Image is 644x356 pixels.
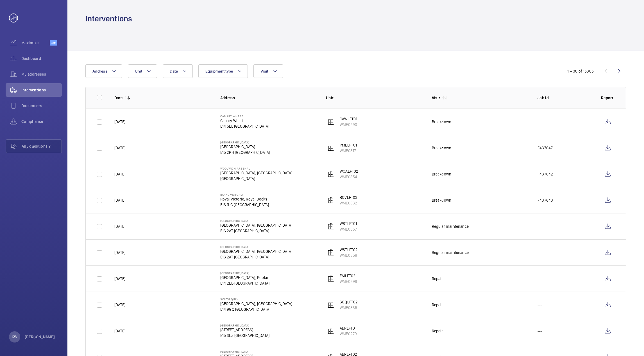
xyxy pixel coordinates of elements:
img: elevator.svg [327,118,334,125]
span: Beta [50,40,57,46]
p: [DATE] [114,250,125,255]
p: [DATE] [114,145,125,151]
p: [GEOGRAPHIC_DATA] [220,245,292,249]
p: KW [12,334,17,340]
p: South Quay [220,298,292,301]
p: WME0317 [340,148,357,154]
p: [GEOGRAPHIC_DATA] [220,141,270,144]
p: [STREET_ADDRESS] [220,327,270,333]
p: Unit [326,95,423,101]
p: E14 5EE [GEOGRAPHIC_DATA] [220,123,269,129]
span: Interventions [21,87,62,93]
div: Breakdown [432,171,452,177]
p: WME0354 [340,174,358,180]
p: WSTLFT02 [340,247,358,253]
div: Regular maintenance [432,224,469,229]
p: WME0290 [340,122,357,127]
p: Canary Wharf [220,114,269,118]
p: SOQLFT02 [340,299,358,305]
p: E16 2AT [GEOGRAPHIC_DATA] [220,228,292,234]
h1: Interventions [85,13,132,24]
p: [GEOGRAPHIC_DATA] [220,144,270,150]
p: --- [538,328,542,334]
p: [GEOGRAPHIC_DATA], [GEOGRAPHIC_DATA] [220,170,292,176]
button: Date [163,64,193,78]
div: Regular maintenance [432,250,469,255]
span: My addresses [21,71,62,77]
p: PMLLFT01 [340,142,357,148]
button: Equipment type [198,64,248,78]
p: [DATE] [114,276,125,281]
span: Maximize [21,40,50,46]
p: WME0279 [340,331,357,337]
p: F437647 [538,145,553,151]
p: F437642 [538,171,553,177]
p: WME0299 [340,279,357,284]
p: CAWLFT01 [340,116,357,122]
p: [DATE] [114,119,125,125]
div: Breakdown [432,119,452,125]
img: elevator.svg [327,171,334,177]
img: elevator.svg [327,223,334,230]
img: elevator.svg [327,328,334,334]
p: --- [538,119,542,125]
p: E15 3LZ [GEOGRAPHIC_DATA] [220,333,270,338]
p: E14 2EB [GEOGRAPHIC_DATA] [220,280,270,286]
p: E14 9GQ [GEOGRAPHIC_DATA] [220,307,292,312]
span: Any questions ? [22,143,62,149]
p: --- [538,224,542,229]
p: WME0358 [340,253,358,258]
p: Royal Victoria, Royal Docks [220,196,269,202]
p: ABRLFT01 [340,325,357,331]
span: Equipment type [205,69,233,73]
p: E16 2AT [GEOGRAPHIC_DATA] [220,254,292,260]
span: Dashboard [21,56,62,61]
p: WME0357 [340,226,357,232]
img: elevator.svg [327,145,334,151]
p: [GEOGRAPHIC_DATA], Poplar [220,275,270,280]
p: Job Id [538,95,592,101]
p: [GEOGRAPHIC_DATA] [220,324,270,327]
p: [GEOGRAPHIC_DATA] [220,271,270,275]
span: Address [92,69,107,73]
p: --- [538,250,542,255]
div: Breakdown [432,197,452,203]
img: elevator.svg [327,275,334,282]
p: [DATE] [114,328,125,334]
p: [GEOGRAPHIC_DATA], [GEOGRAPHIC_DATA] [220,301,292,307]
p: F437643 [538,197,553,203]
p: Canary Wharf [220,118,269,123]
div: Repair [432,302,443,308]
div: Repair [432,276,443,281]
p: WME0335 [340,305,358,310]
p: EAILFT02 [340,273,357,279]
p: [GEOGRAPHIC_DATA], [GEOGRAPHIC_DATA] [220,222,292,228]
p: Date [114,95,123,101]
button: Unit [128,64,157,78]
p: --- [538,302,542,308]
p: Royal Victoria [220,193,269,196]
p: [GEOGRAPHIC_DATA] [220,176,292,181]
span: Visit [260,69,268,73]
p: E15 2PH [GEOGRAPHIC_DATA] [220,150,270,155]
p: E16 1LG [GEOGRAPHIC_DATA] [220,202,269,208]
p: WME0332 [340,200,357,206]
button: Address [85,64,122,78]
p: [GEOGRAPHIC_DATA] [220,350,270,353]
p: WSTLFT01 [340,221,357,226]
p: [DATE] [114,197,125,203]
span: Unit [135,69,142,73]
p: Visit [432,95,440,101]
p: [DATE] [114,302,125,308]
img: elevator.svg [327,197,334,204]
div: Repair [432,328,443,334]
span: Documents [21,103,62,109]
p: [DATE] [114,171,125,177]
p: Woolwich Arsenal [220,167,292,170]
span: Date [170,69,178,73]
p: [GEOGRAPHIC_DATA] [220,219,292,222]
p: ROVLFT03 [340,195,357,200]
span: Compliance [21,119,62,124]
div: Breakdown [432,145,452,151]
p: Address [220,95,317,101]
